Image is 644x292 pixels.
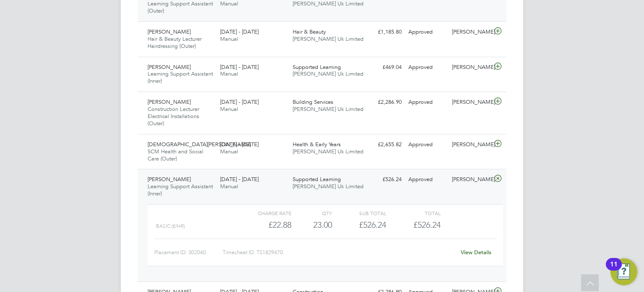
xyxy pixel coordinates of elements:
[220,35,238,42] span: Manual
[148,105,199,127] span: Construction Lecturer Electrical Installations (Outer)
[610,258,637,285] button: Open Resource Center, 11 new notifications
[405,138,449,152] div: Approved
[361,61,405,74] div: £469.04
[293,183,364,190] span: [PERSON_NAME] Uk Limited
[220,70,238,77] span: Manual
[610,264,618,275] div: 11
[386,208,440,218] div: Total
[154,246,223,259] div: Placement ID: 302040
[148,70,213,84] span: Learning Support Assistant (Inner)
[293,98,333,105] span: Building Services
[293,176,341,183] span: Supported Learning
[220,148,238,155] span: Manual
[293,141,341,148] span: Health & Early Years
[449,95,492,109] div: [PERSON_NAME]
[237,218,291,232] div: £22.88
[449,173,492,187] div: [PERSON_NAME]
[293,148,364,155] span: [PERSON_NAME] Uk Limited
[361,173,405,187] div: £526.24
[148,183,213,197] span: Learning Support Assistant (Inner)
[220,105,238,113] span: Manual
[291,218,332,232] div: 23.00
[405,95,449,109] div: Approved
[220,141,259,148] span: [DATE] - [DATE]
[148,63,191,71] span: [PERSON_NAME]
[293,105,364,113] span: [PERSON_NAME] Uk Limited
[413,220,441,230] span: £526.24
[148,141,251,148] span: [DEMOGRAPHIC_DATA][PERSON_NAME]
[148,35,202,50] span: Hair & Beauty Lecturer Hairdressing (Outer)
[220,176,259,183] span: [DATE] - [DATE]
[223,246,455,259] div: Timesheet ID: TS1829470
[220,28,259,35] span: [DATE] - [DATE]
[449,61,492,74] div: [PERSON_NAME]
[332,208,386,218] div: Sub Total
[361,25,405,39] div: £1,185.80
[237,208,291,218] div: Charge rate
[156,223,185,229] span: Basic (£/HR)
[361,95,405,109] div: £2,286.90
[332,218,386,232] div: £526.24
[449,138,492,152] div: [PERSON_NAME]
[220,183,238,190] span: Manual
[291,208,332,218] div: QTY
[293,70,364,77] span: [PERSON_NAME] Uk Limited
[220,63,259,71] span: [DATE] - [DATE]
[148,176,191,183] span: [PERSON_NAME]
[293,35,364,42] span: [PERSON_NAME] Uk Limited
[405,173,449,187] div: Approved
[405,61,449,74] div: Approved
[361,138,405,152] div: £2,655.82
[293,63,341,71] span: Supported Learning
[293,28,326,35] span: Hair & Beauty
[220,98,259,105] span: [DATE] - [DATE]
[449,25,492,39] div: [PERSON_NAME]
[461,249,491,256] a: View Details
[148,28,191,35] span: [PERSON_NAME]
[148,148,203,162] span: SCM Health and Social Care (Outer)
[405,25,449,39] div: Approved
[148,98,191,105] span: [PERSON_NAME]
